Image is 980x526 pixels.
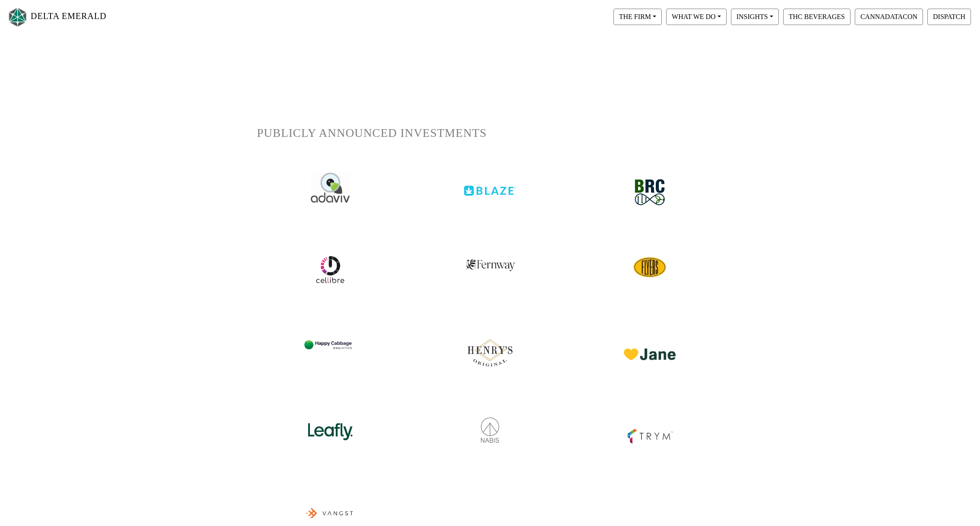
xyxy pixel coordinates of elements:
[304,408,356,444] img: leafly
[624,408,676,447] img: trym
[666,9,727,25] button: WHAT WE DO
[7,6,28,29] img: Logo
[855,9,923,25] button: CANNADATACON
[613,9,662,25] button: THE FIRM
[628,173,671,212] img: brc
[927,9,971,25] button: DISPATCH
[624,327,676,360] img: jane
[632,250,667,285] img: cellibre
[731,9,779,25] button: INSIGHTS
[315,254,345,285] img: cellibre
[7,3,107,31] a: DELTA EMERALD
[464,173,516,196] img: blaze
[781,13,853,20] a: THC BEVERAGES
[925,13,973,20] a: DISPATCH
[465,250,515,272] img: fernway
[464,327,516,370] img: henrys
[464,408,516,444] img: nabis
[853,13,925,20] a: CANNADATACON
[311,173,350,203] img: adaviv
[783,9,850,25] button: THC BEVERAGES
[304,327,356,358] img: hca
[257,126,723,140] h1: PUBLICLY ANNOUNCED INVESTMENTS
